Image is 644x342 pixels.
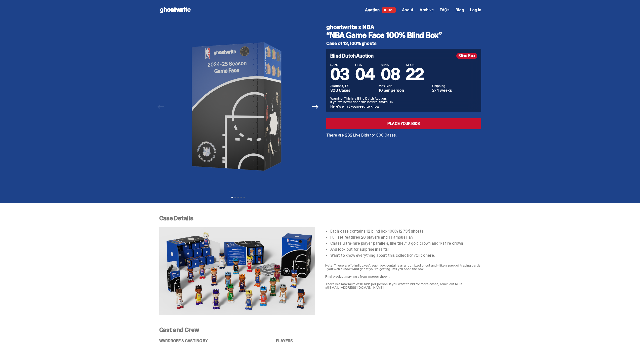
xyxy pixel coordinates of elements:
p: Warning: This is a Blind Dutch Auction. If you’ve never done this before, that’s OK. [330,97,477,104]
a: Auction LIVE [365,7,396,13]
span: HRS [355,63,375,66]
button: View slide 5 [244,197,245,198]
a: Archive [420,8,434,12]
img: NBA-Hero-1.png [169,20,307,193]
span: 08 [381,64,400,85]
p: Case Details [159,215,481,221]
p: Note: These are "blind boxes”: each box contains a randomized ghost and - like a pack of trading ... [325,264,481,271]
span: MINS [381,63,400,66]
p: There are 232 Live Bids for 300 Cases. [326,133,481,137]
h4: Blind Dutch Auction [330,53,374,58]
span: DAYS [330,63,349,66]
li: Want to know everything about this collection? . [330,253,481,258]
a: Click here [416,253,434,258]
p: There is a maximum of 10 bids per person. If you want to bid for more cases, reach out to us at . [325,282,481,289]
a: Place your Bids [326,118,481,129]
button: View slide 3 [237,197,239,198]
dd: 2-4 weeks [432,89,477,93]
p: Final product may vary from images shown. [325,275,481,278]
h4: ghostwrite x NBA [326,24,481,30]
span: Auction [365,8,380,12]
dd: 300 Cases [330,89,376,93]
li: Full set features 20 players and 1 Famous Fan [330,235,481,239]
button: Next [310,101,321,112]
button: View slide 2 [234,197,236,198]
a: About [402,8,414,12]
dt: Auction QTY [330,84,376,88]
a: FAQs [440,8,450,12]
h3: “NBA Game Face 100% Blind Box” [326,31,481,39]
div: Blind Box [456,53,477,59]
img: NBA-Case-Details.png [159,227,315,315]
li: And look out for surprise inserts! [330,247,481,251]
p: Cast and Crew [159,327,481,333]
a: [EMAIL_ADDRESS][DOMAIN_NAME] [328,285,384,290]
dt: Max Bids [379,84,429,88]
button: View slide 4 [240,197,242,198]
span: SECS [406,63,424,66]
a: Here's what you need to know [330,104,379,109]
dt: Shipping [432,84,477,88]
a: Blog [456,8,464,12]
span: 04 [355,64,375,85]
span: LIVE [382,7,396,13]
dd: 10 per person [379,89,429,93]
li: Chase ultra-rare player parallels, like the /10 gold crown and 1/1 fire crown [330,241,481,245]
span: 03 [330,64,349,85]
button: View slide 1 [231,197,233,198]
span: 22 [406,64,424,85]
a: Log in [470,8,481,12]
li: Each case contains 12 blind box 100% (2.75”) ghosts [330,229,481,233]
h5: Case of 12, 100% ghosts [326,41,481,46]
